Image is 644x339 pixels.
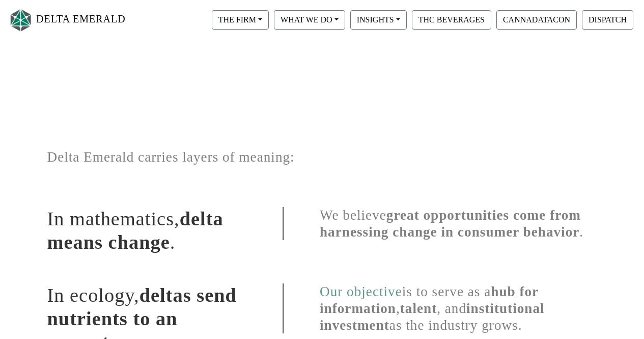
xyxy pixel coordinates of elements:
[283,283,597,333] h1: is to serve as a , , and as the industry grows.
[320,207,581,240] span: great opportunities come from harnessing change in consumer behavior
[320,284,539,316] span: hub for information
[400,301,437,316] span: talent
[47,207,268,254] h1: In mathematics, .
[494,15,579,23] a: CANNADATACON
[350,10,407,30] button: INSIGHTS
[579,15,636,23] a: DISPATCH
[47,149,597,166] h1: Delta Emerald carries layers of meaning:
[412,10,491,30] button: THC BEVERAGES
[320,301,545,333] span: institutional investment
[320,284,402,299] a: Our objective
[496,10,577,30] button: CANNADATACON
[274,10,345,30] button: WHAT WE DO
[283,207,597,240] h1: We believe .
[409,15,494,23] a: THC BEVERAGES
[212,10,269,30] button: THE FIRM
[8,4,126,36] a: DELTA EMERALD
[582,10,633,30] button: DISPATCH
[8,7,34,34] img: Logo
